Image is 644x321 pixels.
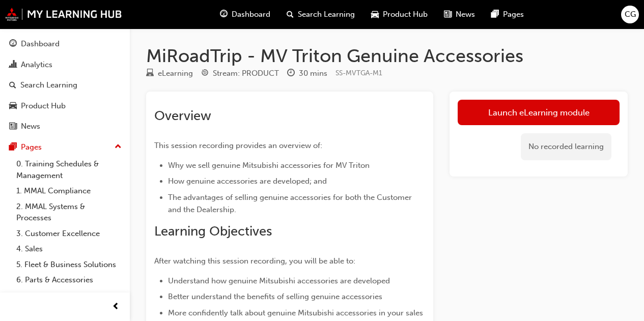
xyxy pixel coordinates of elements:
[168,177,327,186] span: How genuine accessories are developed; and
[521,133,611,160] div: No recorded learning
[456,9,475,20] span: News
[621,6,639,23] button: CG
[5,8,122,21] img: mmal
[371,8,379,21] span: car-icon
[146,45,628,67] h1: MiRoadTrip - MV Triton Genuine Accessories
[154,141,322,150] span: This session recording provides an overview of:
[483,4,532,25] a: pages-iconPages
[21,100,66,112] div: Product Hub
[9,143,17,152] span: pages-icon
[201,69,209,78] span: target-icon
[21,59,52,71] div: Analytics
[12,156,126,183] a: 0. Training Schedules & Management
[299,68,327,79] div: 30 mins
[287,67,327,80] div: Duration
[491,8,499,21] span: pages-icon
[4,138,126,157] button: Pages
[444,8,452,21] span: news-icon
[278,4,363,25] a: search-iconSearch Learning
[12,272,126,288] a: 6. Parts & Accessories
[168,161,370,170] span: Why we sell genuine Mitsubishi accessories for MV Triton
[4,33,126,138] button: DashboardAnalyticsSearch LearningProduct HubNews
[363,4,436,25] a: car-iconProduct Hub
[154,223,272,239] span: Learning Objectives
[335,69,382,77] span: Learning resource code
[4,97,126,115] a: Product Hub
[21,141,42,153] div: Pages
[232,9,270,20] span: Dashboard
[21,121,40,132] div: News
[112,301,120,313] span: prev-icon
[4,76,126,95] a: Search Learning
[9,61,17,70] span: chart-icon
[4,117,126,136] a: News
[146,67,193,80] div: Type
[154,256,355,266] span: After watching this session recording, you will be able to:
[158,68,193,79] div: eLearning
[12,199,126,226] a: 2. MMAL Systems & Processes
[201,67,279,80] div: Stream
[168,193,414,214] span: The advantages of selling genuine accessories for both the Customer and the Dealership.
[9,81,16,90] span: search-icon
[287,8,294,21] span: search-icon
[298,9,355,20] span: Search Learning
[4,35,126,53] a: Dashboard
[383,9,428,20] span: Product Hub
[503,9,524,20] span: Pages
[154,108,211,124] span: Overview
[21,38,60,50] div: Dashboard
[12,288,126,304] a: 7. Service
[12,226,126,242] a: 3. Customer Excellence
[9,40,17,49] span: guage-icon
[12,183,126,199] a: 1. MMAL Compliance
[4,55,126,74] a: Analytics
[20,79,77,91] div: Search Learning
[12,257,126,273] a: 5. Fleet & Business Solutions
[436,4,483,25] a: news-iconNews
[458,100,620,125] a: Launch eLearning module
[213,68,279,79] div: Stream: PRODUCT
[220,8,228,21] span: guage-icon
[115,140,122,154] span: up-icon
[146,69,154,78] span: learningResourceType_ELEARNING-icon
[9,102,17,111] span: car-icon
[12,241,126,257] a: 4. Sales
[168,292,382,301] span: Better understand the benefits of selling genuine accessories
[9,122,17,131] span: news-icon
[168,276,390,285] span: Understand how genuine Mitsubishi accessories are developed
[212,4,278,25] a: guage-iconDashboard
[625,9,636,20] span: CG
[287,69,295,78] span: clock-icon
